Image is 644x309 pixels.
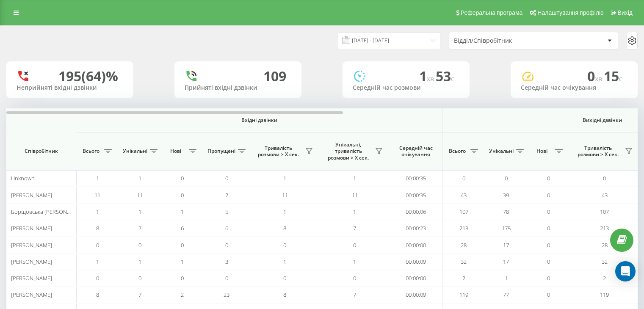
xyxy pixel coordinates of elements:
span: 119 [459,291,468,298]
span: 1 [283,208,286,215]
span: 11 [137,191,143,199]
span: [PERSON_NAME] [11,224,52,232]
span: Тривалість розмови > Х сек. [574,145,622,158]
span: 1 [419,67,436,85]
td: 00:00:00 [390,237,442,253]
span: [PERSON_NAME] [11,191,52,199]
span: хв [595,74,604,83]
span: 8 [96,224,99,232]
span: 1 [353,208,356,215]
div: 109 [263,68,286,84]
span: [PERSON_NAME] [11,241,52,249]
span: 78 [503,208,509,215]
span: Вихід [618,9,633,16]
td: 00:00:23 [390,220,442,237]
span: 7 [138,291,141,298]
td: 00:00:00 [390,270,442,287]
span: 8 [96,291,99,298]
span: 2 [181,291,184,298]
span: 0 [283,274,286,282]
span: 107 [459,208,468,215]
span: 15 [604,67,622,85]
span: 0 [547,274,550,282]
span: 0 [181,274,184,282]
span: 5 [225,208,228,215]
span: 1 [283,258,286,265]
span: 0 [603,174,606,182]
span: 0 [547,208,550,215]
span: 0 [181,174,184,182]
span: 0 [587,67,604,85]
span: 119 [600,291,609,298]
div: Неприйняті вхідні дзвінки [17,84,123,91]
span: 1 [96,208,99,215]
span: хв [427,74,436,83]
span: 175 [502,224,511,232]
span: 0 [138,274,141,282]
span: [PERSON_NAME] [11,291,52,298]
span: Борщовська [PERSON_NAME] [11,208,86,215]
span: 1 [138,174,141,182]
span: 7 [353,224,356,232]
span: 28 [602,241,608,249]
span: 1 [283,174,286,182]
div: Відділ/Співробітник [454,37,555,44]
td: 00:00:09 [390,254,442,270]
span: 11 [282,191,288,199]
span: 2 [603,274,606,282]
span: 17 [503,258,509,265]
span: 0 [225,174,228,182]
span: Унікальні [489,148,514,154]
span: 77 [503,291,509,298]
span: 0 [181,241,184,249]
span: 0 [547,258,550,265]
span: 0 [353,274,356,282]
span: 0 [181,191,184,199]
span: 213 [600,224,609,232]
span: 0 [547,191,550,199]
span: 1 [353,258,356,265]
span: 1 [138,258,141,265]
span: 0 [96,274,99,282]
span: [PERSON_NAME] [11,274,52,282]
span: 0 [547,224,550,232]
div: Середній час очікування [521,84,627,91]
span: 0 [225,241,228,249]
span: 32 [602,258,608,265]
span: 7 [138,224,141,232]
span: Пропущені [207,148,235,154]
span: 1 [181,208,184,215]
span: 1 [138,208,141,215]
span: 213 [459,224,468,232]
span: 0 [96,241,99,249]
span: Налаштування профілю [537,9,603,16]
span: 2 [462,274,465,282]
span: 1 [505,274,508,282]
span: 2 [225,191,228,199]
span: 8 [283,291,286,298]
span: 0 [505,174,508,182]
span: 6 [225,224,228,232]
span: 32 [461,258,467,265]
div: Open Intercom Messenger [615,261,636,281]
span: 39 [503,191,509,199]
span: 0 [547,174,550,182]
span: Нові [165,148,186,154]
span: 53 [436,67,454,85]
span: c [451,74,454,83]
span: 6 [181,224,184,232]
span: 0 [138,241,141,249]
span: 1 [96,258,99,265]
td: 00:00:09 [390,287,442,303]
span: Тривалість розмови > Х сек. [254,145,303,158]
span: 7 [353,291,356,298]
span: 0 [547,291,550,298]
span: 3 [225,258,228,265]
span: 0 [462,174,465,182]
span: 107 [600,208,609,215]
span: 28 [461,241,467,249]
span: Унікальні [123,148,147,154]
span: Унікальні, тривалість розмови > Х сек. [324,141,373,161]
span: 11 [352,191,358,199]
span: 11 [94,191,100,199]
